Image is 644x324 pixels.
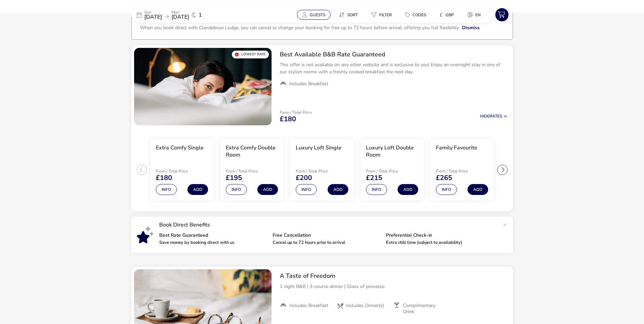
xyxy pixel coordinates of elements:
span: [DATE] [144,13,162,21]
button: Info [436,184,457,195]
span: Filter [379,12,392,18]
swiper-slide: 3 / 6 [287,136,357,203]
p: From / Total Price [436,169,484,173]
h3: Luxury Loft Double Room [366,144,418,159]
p: Cancel up to 72 hours prior to arrival [273,240,381,245]
p: From / Total Price [156,169,204,173]
p: This offer is not available on any other website and is exclusive to you! Enjoy an overnight stay... [280,61,508,75]
h3: Family Favourite [436,144,477,151]
p: From / Total Price [226,169,274,173]
naf-pibe-menu-bar-item: Sort [333,10,366,20]
naf-pibe-menu-bar-item: en [462,10,489,20]
p: When you book direct with Clandeboye Lodge, you can cancel or change your booking for free up to ... [140,24,459,31]
span: GBP [445,12,454,18]
naf-pibe-menu-bar-item: Codes [400,10,434,20]
span: £200 [296,175,312,181]
swiper-slide: 1 / 6 [147,136,217,203]
button: Info [156,184,177,195]
button: Info [366,184,387,195]
button: Add [328,184,348,195]
swiper-slide: 5 / 6 [427,136,497,203]
span: Guests [310,12,325,18]
span: Includes Breakfast [289,81,328,87]
h3: Luxury Loft Single [296,144,342,151]
button: Add [398,184,418,195]
div: Sun[DATE]Mon[DATE]1 [131,7,233,23]
span: £265 [436,175,452,181]
button: Add [187,184,208,195]
button: Add [467,184,488,195]
span: en [475,12,481,18]
span: Complimentary Drink [403,303,445,315]
p: Save money by booking direct with us [159,240,267,245]
p: Best Rate Guaranteed [159,233,267,238]
p: Extra chill time (subject to availability) [386,240,494,245]
div: A Taste of Freedom1 night B&B | 3-course dinner | Glass of proseccoIncludes BreakfastIncludes Din... [274,267,513,320]
button: Dismiss [462,24,480,31]
naf-pibe-menu-bar-item: Guests [297,10,333,20]
span: £180 [280,116,296,123]
naf-pibe-menu-bar-item: £GBP [434,10,462,20]
h2: Best Available B&B Rate Guaranteed [280,51,508,58]
span: Hide [480,113,490,119]
p: Free Cancellation [273,233,381,238]
button: Add [257,184,278,195]
span: 1 [199,12,202,18]
span: Sort [347,12,358,18]
span: £180 [156,175,172,181]
span: £215 [366,175,382,181]
span: Codes [412,12,426,18]
span: £195 [226,175,242,181]
button: Sort [333,10,363,20]
i: £ [440,12,443,18]
h2: A Taste of Freedom [280,272,508,280]
p: From / Total Price [280,110,312,114]
h3: Extra Comfy Double Room [226,144,278,159]
swiper-slide: 1 / 1 [134,48,272,125]
p: From / Total Price [296,169,344,173]
button: Info [226,184,247,195]
h3: Extra Comfy Single [156,144,204,151]
button: £GBP [434,10,459,20]
button: Codes [400,10,431,20]
button: Filter [366,10,397,20]
p: Book Direct Benefits [159,222,499,228]
span: Includes Breakfast [289,303,328,309]
button: HideRates [480,114,508,119]
button: en [462,10,486,20]
naf-pibe-menu-bar-item: Filter [366,10,400,20]
p: 1 night B&B | 3-course dinner | Glass of prosecco [280,283,508,290]
swiper-slide: 2 / 6 [217,136,287,203]
button: Info [296,184,317,195]
div: Best Available B&B Rate GuaranteedThis offer is not available on any other website and is exclusi... [274,45,513,93]
div: Lowest Rate [232,51,269,58]
p: Preferential Check-in [386,233,494,238]
swiper-slide: 4 / 6 [357,136,427,203]
swiper-slide: 6 / 6 [497,136,567,203]
span: Includes Dinner(s) [346,303,384,309]
p: Sun [144,10,162,14]
button: Guests [297,10,331,20]
p: From / Total Price [366,169,414,173]
span: [DATE] [171,13,189,21]
p: Mon [171,10,189,14]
